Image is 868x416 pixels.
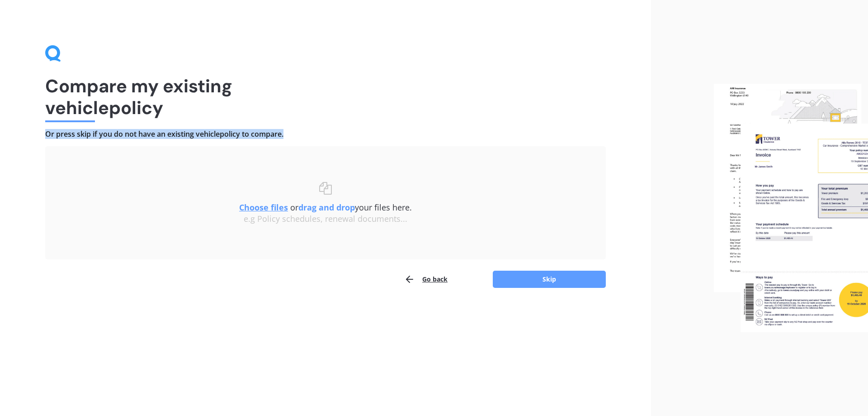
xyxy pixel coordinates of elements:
span: or your files here. [239,202,412,213]
div: e.g Policy schedules, renewal documents... [63,214,588,224]
u: Choose files [239,202,288,213]
h4: Or press skip if you do not have an existing vehicle policy to compare. [45,129,606,139]
h1: Compare my existing vehicle policy [45,75,606,119]
img: files.webp [714,84,868,333]
button: Go back [404,270,448,288]
b: drag and drop [298,202,355,213]
button: Skip [493,271,606,288]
